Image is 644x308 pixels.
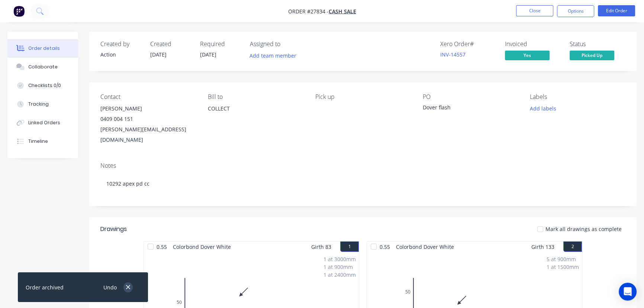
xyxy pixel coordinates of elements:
span: Mark all drawings as complete [545,225,622,233]
div: Created [150,41,191,48]
span: Yes [505,51,550,60]
span: 0.55 [377,241,393,252]
div: 1 at 900mm [323,263,356,271]
div: Timeline [28,138,48,145]
button: 2 [563,241,582,252]
div: 1 at 3000mm [323,255,356,263]
button: Add team member [246,51,300,61]
div: 0409 004 151 [100,114,196,124]
div: Xero Order # [440,41,496,48]
div: Order details [28,45,60,52]
div: [PERSON_NAME][EMAIL_ADDRESS][DOMAIN_NAME] [100,124,196,145]
button: 1 [340,241,359,252]
div: Created by [100,41,141,48]
span: [DATE] [150,51,167,58]
button: Edit Order [598,5,635,16]
a: INV-14557 [440,51,466,58]
span: Girth 133 [531,241,554,252]
div: 1 at 2400mm [323,271,356,279]
div: Required [200,41,241,48]
button: Undo [99,282,120,292]
span: 0.55 [154,241,170,252]
div: Collaborate [28,64,58,70]
span: Girth 83 [311,241,331,252]
button: Checklists 0/0 [7,76,78,95]
div: COLLECT [208,103,303,127]
div: Contact [100,93,196,100]
div: Checklists 0/0 [28,82,61,89]
div: Assigned to [250,41,324,48]
button: Add labels [526,103,560,113]
div: Notes [100,162,625,169]
div: COLLECT [208,103,303,114]
span: Picked Up [570,51,614,60]
button: Tracking [7,95,78,113]
span: Colorbond Dover White [170,241,234,252]
div: 1 at 1500mm [547,263,579,271]
div: 10292 apex pd cc [100,172,625,195]
span: Colorbond Dover White [393,241,457,252]
div: 5 at 900mm [547,255,579,263]
div: Tracking [28,101,49,108]
div: Action [100,51,141,58]
span: [DATE] [200,51,216,58]
div: PO [422,93,518,100]
div: Drawings [100,225,127,234]
button: Timeline [7,132,78,151]
div: Open Intercom Messenger [619,283,637,301]
button: Add team member [250,51,300,61]
button: Options [557,5,594,17]
img: Factory [13,6,25,17]
button: Picked Up [570,51,614,62]
a: CASH SALE [329,8,356,15]
div: [PERSON_NAME]0409 004 151[PERSON_NAME][EMAIL_ADDRESS][DOMAIN_NAME] [100,103,196,145]
div: Dover flash [422,103,515,114]
div: Status [570,41,625,48]
span: Order #27834 - [288,8,329,15]
div: Labels [530,93,625,100]
button: Collaborate [7,58,78,76]
button: Close [516,5,553,16]
div: Linked Orders [28,119,60,126]
div: [PERSON_NAME] [100,103,196,114]
button: Linked Orders [7,113,78,132]
div: Invoiced [505,41,561,48]
div: Pick up [315,93,411,100]
div: Bill to [208,93,303,100]
div: Order archived [26,283,64,291]
button: Order details [7,39,78,58]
